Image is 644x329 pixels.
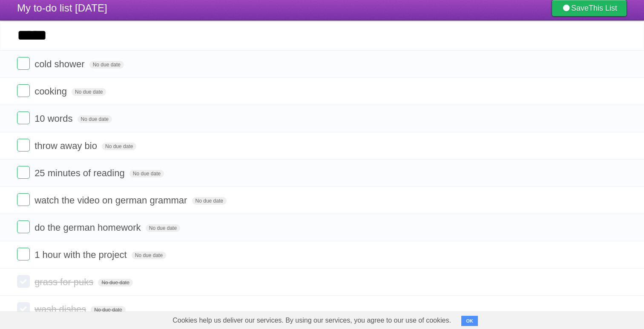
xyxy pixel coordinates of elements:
span: My to-do list [DATE] [17,2,107,14]
label: Done [17,220,30,233]
span: cold shower [34,59,86,69]
span: No due date [72,88,106,96]
span: No due date [132,252,166,259]
label: Done [17,275,30,288]
label: Done [17,248,30,260]
label: Done [17,166,30,179]
label: Done [17,193,30,206]
label: Done [17,84,30,97]
span: grass for puks [34,277,95,287]
span: No due date [91,306,125,314]
span: No due date [78,115,112,123]
span: do the german homework [34,222,143,233]
span: No due date [192,197,227,205]
span: 10 words [34,113,75,124]
label: Done [17,302,30,315]
b: This List [589,4,617,12]
span: 25 minutes of reading [34,168,127,178]
span: No due date [89,61,124,69]
span: Cookies help us deliver our services. By using our services, you agree to our use of cookies. [164,312,460,329]
label: Done [17,57,30,70]
span: No due date [129,170,164,177]
span: wash dishes [34,304,88,315]
span: watch the video on german grammar [34,195,189,206]
span: No due date [146,224,180,232]
span: 1 hour with the project [34,249,129,260]
span: cooking [34,86,69,97]
span: throw away bio [34,140,99,151]
span: No due date [102,143,136,150]
label: Done [17,139,30,152]
span: No due date [98,279,132,286]
button: OK [461,316,478,326]
label: Done [17,112,30,124]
